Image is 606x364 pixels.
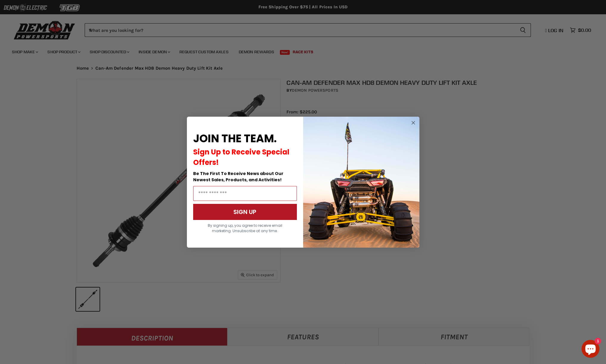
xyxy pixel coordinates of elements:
img: a9095488-b6e7-41ba-879d-588abfab540b.jpeg [303,117,419,248]
input: Email Address [193,186,297,201]
button: SIGN UP [193,204,297,220]
span: Sign Up to Receive Special Offers! [193,147,289,167]
span: JOIN THE TEAM. [193,131,277,146]
span: Be The First To Receive News about Our Newest Sales, Products, and Activities! [193,171,283,183]
span: By signing up, you agree to receive email marketing. Unsubscribe at any time. [208,223,282,233]
inbox-online-store-chat: Shopify online store chat [580,340,601,359]
button: Close dialog [410,119,417,126]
